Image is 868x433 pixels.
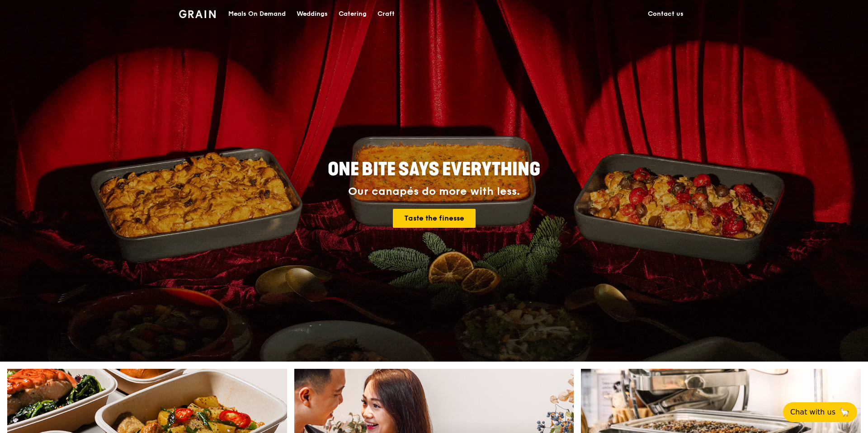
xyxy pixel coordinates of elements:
[790,407,835,418] span: Chat with us
[642,0,689,28] a: Contact us
[228,0,286,28] div: Meals On Demand
[271,185,597,198] div: Our canapés do more with less.
[377,0,395,28] div: Craft
[339,0,367,28] div: Catering
[297,0,328,28] div: Weddings
[179,10,216,18] img: Grain
[328,159,540,180] span: ONE BITE SAYS EVERYTHING
[839,407,850,418] span: 🦙
[393,209,476,228] a: Taste the finesse
[333,0,372,28] a: Catering
[291,0,333,28] a: Weddings
[372,0,400,28] a: Craft
[783,402,857,422] button: Chat with us🦙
